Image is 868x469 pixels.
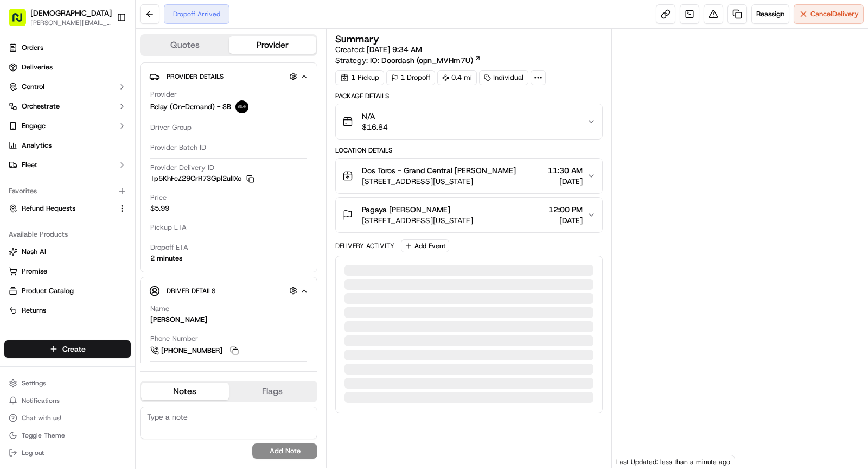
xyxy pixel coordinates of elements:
[362,111,388,122] span: N/A
[22,160,37,170] span: Fleet
[362,165,516,176] span: Dos Toros - Grand Central [PERSON_NAME]
[548,165,583,176] span: 11:30 AM
[4,137,131,154] a: Analytics
[30,8,112,18] button: [DEMOGRAPHIC_DATA]
[336,159,602,193] button: Dos Toros - Grand Central [PERSON_NAME][STREET_ADDRESS][US_STATE]11:30 AM[DATE]
[4,98,131,115] button: Orchestrate
[22,247,46,257] span: Nash AI
[370,55,481,66] a: IO: Doordash (opn_MVHm7U)
[401,239,449,252] button: Add Event
[4,393,131,408] button: Notifications
[161,346,222,356] span: [PHONE_NUMBER]
[22,379,46,388] span: Settings
[336,198,602,232] button: Pagaya [PERSON_NAME][STREET_ADDRESS][US_STATE]12:00 PM[DATE]
[4,376,131,391] button: Settings
[235,100,248,113] img: relay_logo_black.png
[335,242,394,250] div: Delivery Activity
[4,39,131,56] a: Orders
[335,55,481,66] div: Strategy:
[22,43,43,53] span: Orders
[756,9,784,19] span: Reassign
[167,287,215,295] span: Driver Details
[150,174,254,183] button: Tp5KhFcZ29CrR73Gpl2ulIXo
[386,70,435,85] div: 1 Dropoff
[335,92,603,100] div: Package Details
[22,306,46,315] span: Returns
[335,70,384,85] div: 1 Pickup
[4,156,131,174] button: Fleet
[9,286,126,296] a: Product Catalog
[4,182,131,200] div: Favorites
[150,90,177,99] span: Provider
[22,141,52,150] span: Analytics
[22,82,44,92] span: Control
[9,306,126,315] a: Returns
[362,204,450,215] span: Pagaya [PERSON_NAME]
[150,253,182,263] div: 2 minutes
[22,448,44,457] span: Log out
[150,163,214,173] span: Provider Delivery ID
[62,344,86,354] span: Create
[4,282,131,300] button: Product Catalog
[367,45,422,54] span: [DATE] 9:34 AM
[4,445,131,460] button: Log out
[9,204,113,213] a: Refund Requests
[22,431,65,440] span: Toggle Theme
[150,223,187,232] span: Pickup ETA
[22,267,47,276] span: Promise
[150,143,206,153] span: Provider Batch ID
[22,121,46,131] span: Engage
[22,286,74,296] span: Product Catalog
[149,282,308,300] button: Driver Details
[437,70,477,85] div: 0.4 mi
[30,18,112,27] button: [PERSON_NAME][EMAIL_ADDRESS][DOMAIN_NAME]
[335,34,379,44] h3: Summary
[4,59,131,76] a: Deliveries
[150,123,192,132] span: Driver Group
[479,70,528,85] div: Individual
[150,243,188,252] span: Dropoff ETA
[22,204,75,213] span: Refund Requests
[335,146,603,155] div: Location Details
[229,36,317,54] button: Provider
[150,102,231,112] span: Relay (On-Demand) - SB
[4,78,131,96] button: Control
[794,4,864,24] button: CancelDelivery
[141,383,229,400] button: Notes
[4,117,131,135] button: Engage
[548,176,583,187] span: [DATE]
[4,302,131,319] button: Returns
[9,267,126,276] a: Promise
[548,215,583,226] span: [DATE]
[9,247,126,257] a: Nash AI
[612,455,735,468] div: Last Updated: less than a minute ago
[150,334,198,344] span: Phone Number
[22,102,60,111] span: Orchestrate
[751,4,789,24] button: Reassign
[4,200,131,217] button: Refund Requests
[4,340,131,358] button: Create
[141,36,229,54] button: Quotes
[335,44,422,55] span: Created:
[362,122,388,132] span: $16.84
[4,226,131,243] div: Available Products
[22,396,60,405] span: Notifications
[149,67,308,85] button: Provider Details
[4,4,112,30] button: [DEMOGRAPHIC_DATA][PERSON_NAME][EMAIL_ADDRESS][DOMAIN_NAME]
[150,345,240,357] a: [PHONE_NUMBER]
[810,9,859,19] span: Cancel Delivery
[548,204,583,215] span: 12:00 PM
[150,304,169,314] span: Name
[22,62,53,72] span: Deliveries
[167,72,224,81] span: Provider Details
[150,204,169,213] span: $5.99
[4,410,131,426] button: Chat with us!
[150,315,207,325] div: [PERSON_NAME]
[150,193,167,202] span: Price
[362,176,516,187] span: [STREET_ADDRESS][US_STATE]
[4,243,131,261] button: Nash AI
[4,428,131,443] button: Toggle Theme
[229,383,317,400] button: Flags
